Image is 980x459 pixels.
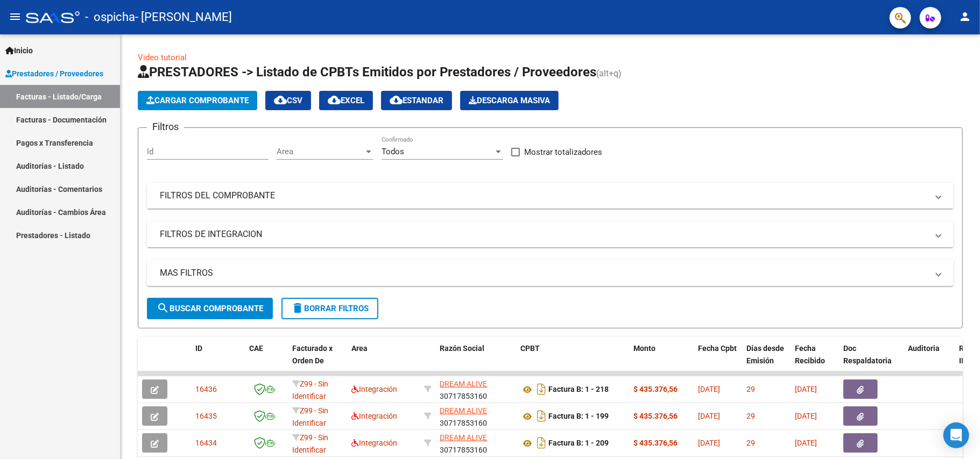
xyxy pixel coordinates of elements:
span: - [PERSON_NAME] [135,5,232,29]
span: Integración [351,412,397,420]
button: Descarga Masiva [460,91,559,110]
span: Borrar Filtros [291,304,369,313]
a: Video tutorial [138,53,187,62]
app-download-masive: Descarga masiva de comprobantes (adjuntos) [460,91,559,110]
strong: Factura B: 1 - 199 [548,412,609,421]
span: Inicio [5,45,33,56]
span: CPBT [520,344,540,353]
button: Borrar Filtros [281,298,378,319]
strong: Factura B: 1 - 218 [548,385,609,394]
div: 30717853160 [440,432,512,454]
datatable-header-cell: Facturado x Orden De [288,337,347,384]
span: 29 [746,412,755,420]
span: Todos [382,147,404,156]
div: Open Intercom Messenger [943,422,969,448]
datatable-header-cell: CAE [245,337,288,384]
datatable-header-cell: ID [191,337,245,384]
i: Descargar documento [534,381,548,398]
datatable-header-cell: Fecha Cpbt [694,337,742,384]
span: DREAM ALIVE [440,379,487,388]
mat-panel-title: FILTROS DE INTEGRACION [160,228,928,240]
span: Doc Respaldatoria [843,344,892,365]
mat-expansion-panel-header: MAS FILTROS [147,260,954,286]
button: Cargar Comprobante [138,91,257,110]
mat-icon: search [157,302,170,314]
span: Fecha Cpbt [698,344,737,353]
span: Integración [351,385,397,393]
strong: Factura B: 1 - 209 [548,439,609,448]
strong: $ 435.376,56 [633,412,678,420]
mat-icon: cloud_download [390,94,403,106]
datatable-header-cell: Días desde Emisión [742,337,791,384]
span: (alt+q) [596,68,622,78]
span: CAE [249,344,263,353]
span: Z99 - Sin Identificar [292,433,328,454]
span: Auditoria [908,344,940,353]
span: [DATE] [698,412,720,420]
datatable-header-cell: Doc Respaldatoria [839,337,904,384]
mat-icon: person [958,10,971,23]
mat-panel-title: MAS FILTROS [160,267,928,279]
mat-icon: cloud_download [328,94,341,106]
span: CSV [274,96,302,105]
span: DREAM ALIVE [440,433,487,442]
span: [DATE] [698,385,720,393]
i: Descargar documento [534,407,548,425]
span: PRESTADORES -> Listado de CPBTs Emitidos por Prestadores / Proveedores [138,64,596,80]
span: Z99 - Sin Identificar [292,379,328,400]
datatable-header-cell: Monto [629,337,694,384]
datatable-header-cell: Area [347,337,420,384]
span: Mostrar totalizadores [524,146,602,159]
datatable-header-cell: Razón Social [435,337,516,384]
datatable-header-cell: CPBT [516,337,629,384]
span: [DATE] [698,439,720,447]
datatable-header-cell: Auditoria [904,337,955,384]
span: 29 [746,385,755,393]
span: Buscar Comprobante [157,304,263,313]
i: Descargar documento [534,434,548,451]
div: 30717853160 [440,405,512,427]
span: Estandar [390,96,443,105]
mat-expansion-panel-header: FILTROS DEL COMPROBANTE [147,183,954,209]
span: 16435 [195,412,217,420]
span: 16434 [195,439,217,447]
span: Razón Social [440,344,484,353]
mat-panel-title: FILTROS DEL COMPROBANTE [160,190,928,202]
span: Area [351,344,368,353]
span: [DATE] [795,439,817,447]
span: Fecha Recibido [795,344,825,365]
span: Monto [633,344,655,353]
strong: $ 435.376,56 [633,439,678,447]
span: [DATE] [795,385,817,393]
span: 16436 [195,385,217,393]
span: EXCEL [328,96,364,105]
mat-icon: delete [291,302,304,314]
strong: $ 435.376,56 [633,385,678,393]
span: ID [195,344,202,353]
button: CSV [265,91,311,110]
button: Buscar Comprobante [147,298,273,319]
mat-icon: cloud_download [274,94,287,106]
h3: Filtros [147,119,184,134]
span: 29 [746,439,755,447]
mat-icon: menu [9,10,22,23]
span: Días desde Emisión [746,344,784,365]
span: Cargar Comprobante [146,96,249,105]
span: Integración [351,439,397,447]
mat-expansion-panel-header: FILTROS DE INTEGRACION [147,221,954,247]
div: 30717853160 [440,378,512,400]
span: DREAM ALIVE [440,406,487,415]
span: [DATE] [795,412,817,420]
button: Estandar [381,91,452,110]
span: Facturado x Orden De [292,344,333,365]
span: Descarga Masiva [469,96,550,105]
button: EXCEL [319,91,373,110]
span: - ospicha [85,5,135,29]
span: Prestadores / Proveedores [5,68,103,80]
span: Z99 - Sin Identificar [292,406,328,427]
datatable-header-cell: Fecha Recibido [791,337,839,384]
span: Area [277,147,364,156]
